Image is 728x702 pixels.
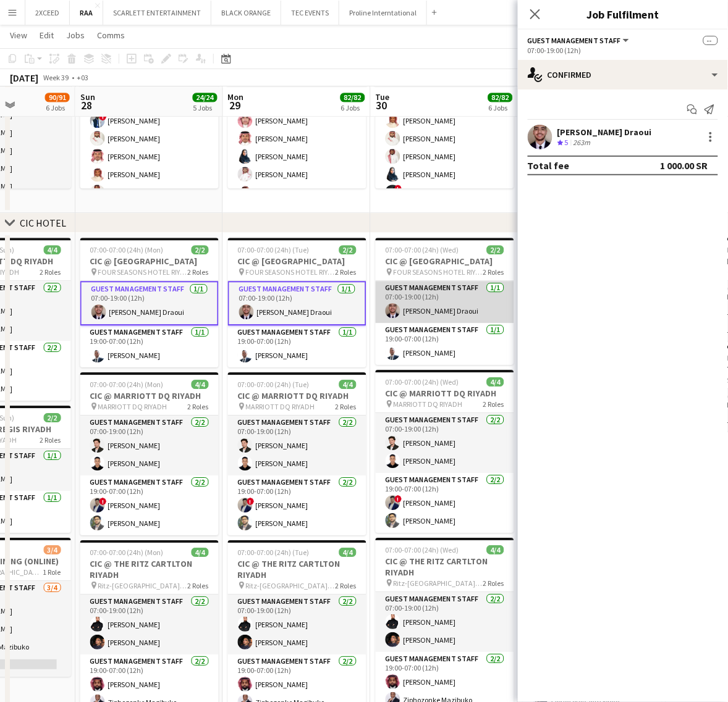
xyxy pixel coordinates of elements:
span: Jobs [66,30,85,41]
div: 6 Jobs [341,103,365,112]
div: 6 Jobs [489,103,512,112]
h3: CIC @ MARRIOTT DQ RIYADH [80,390,219,401]
h3: CIC @ [GEOGRAPHIC_DATA] [80,256,219,267]
span: 2 Roles [483,579,504,588]
span: 2 Roles [188,402,209,411]
span: 24/24 [193,93,218,102]
span: 07:00-07:00 (24h) (Wed) [386,245,459,254]
button: SCARLETT ENTERTAINMENT [103,1,211,25]
div: 07:00-07:00 (24h) (Wed)2/2CIC @ [GEOGRAPHIC_DATA] FOUR SEASONS HOTEL RIYADH2 RolesGuest Managemen... [376,238,514,365]
span: 30 [374,98,390,112]
app-card-role: Guest Management Staff2/219:00-07:00 (12h)![PERSON_NAME][PERSON_NAME] [228,475,366,535]
h3: CIC @ THE RITZ CARTLTON RIYADH [80,558,219,580]
span: 07:00-07:00 (24h) (Wed) [386,377,459,387]
span: ! [99,498,107,505]
span: Guest Management Staff [528,36,621,45]
h3: CIC @ [GEOGRAPHIC_DATA] [376,256,514,267]
span: 1 Role [43,567,61,577]
a: View [5,27,32,43]
span: 28 [78,98,95,112]
div: CIC HOTEL [20,217,66,229]
span: 2 Roles [40,267,61,277]
span: Sun [80,91,95,102]
span: 4/4 [192,380,209,389]
a: Jobs [61,27,90,43]
button: TEC EVENTS [281,1,339,25]
div: 07:00-19:00 (12h) [528,46,718,55]
h3: CIC @ THE RITZ CARTLTON RIYADH [228,558,366,580]
span: MARRIOTT DQ RIYADH [98,402,167,411]
app-card-role: Guest Management Staff2/207:00-19:00 (12h)[PERSON_NAME][PERSON_NAME] [376,413,514,473]
span: 07:00-07:00 (24h) (Mon) [90,548,164,557]
app-card-role: Guest Management Staff1/119:00-07:00 (12h)[PERSON_NAME] [228,325,366,367]
app-card-role: Guest Management Staff1/107:00-19:00 (12h)[PERSON_NAME] Draoui [228,281,366,325]
span: 4/4 [339,548,357,557]
a: Edit [35,27,59,43]
span: 2 Roles [336,581,357,590]
span: FOUR SEASONS HOTEL RIYADH [394,267,483,277]
span: 4/4 [339,380,357,389]
app-card-role: Guest Management Staff2/207:00-19:00 (12h)[PERSON_NAME][PERSON_NAME] [80,416,219,475]
span: 2/2 [339,245,357,254]
div: 1 000.00 SR [661,159,708,172]
h3: CIC @ [GEOGRAPHIC_DATA] [228,256,366,267]
span: 2/2 [192,245,209,254]
span: Ritz-[GEOGRAPHIC_DATA], [GEOGRAPHIC_DATA] [394,579,483,588]
span: 82/82 [341,93,365,102]
span: ! [395,495,402,503]
span: 2 Roles [483,399,504,409]
div: 07:00-07:00 (24h) (Mon)4/4CIC @ MARRIOTT DQ RIYADH MARRIOTT DQ RIYADH2 RolesGuest Management Staf... [80,372,219,535]
div: Confirmed [518,60,728,90]
button: Guest Management Staff [528,36,631,45]
app-job-card: 07:00-07:00 (24h) (Tue)2/2CIC @ [GEOGRAPHIC_DATA] FOUR SEASONS HOTEL RIYADH2 RolesGuest Managemen... [228,238,366,367]
app-card-role: Guest Management Staff2/219:00-07:00 (12h)![PERSON_NAME][PERSON_NAME] [80,475,219,535]
span: 07:00-07:00 (24h) (Tue) [238,245,310,254]
app-card-role: Guest Management Staff1/107:00-19:00 (12h)[PERSON_NAME] Draoui [376,281,514,323]
div: 263m [571,138,593,148]
h3: CIC @ THE RITZ CARTLTON RIYADH [376,556,514,578]
app-card-role: Guest Management Staff2/207:00-19:00 (12h)[PERSON_NAME][PERSON_NAME] [228,595,366,654]
h3: CIC @ MARRIOTT DQ RIYADH [376,388,514,399]
span: 4/4 [192,548,209,557]
span: MARRIOTT DQ RIYADH [246,402,315,411]
app-job-card: 07:00-07:00 (24h) (Wed)4/4CIC @ MARRIOTT DQ RIYADH MARRIOTT DQ RIYADH2 RolesGuest Management Staf... [376,370,514,533]
span: Mon [228,91,244,102]
span: Ritz-[GEOGRAPHIC_DATA], [GEOGRAPHIC_DATA] [246,581,336,590]
span: Tue [376,91,390,102]
span: Edit [40,30,54,41]
app-card-role: Guest Management Staff2/207:00-19:00 (12h)[PERSON_NAME][PERSON_NAME] [376,592,514,652]
span: MARRIOTT DQ RIYADH [394,399,463,409]
span: 4/4 [487,377,504,387]
div: +03 [77,73,88,82]
span: FOUR SEASONS HOTEL RIYADH [98,267,188,277]
span: 3/4 [44,545,61,554]
span: 07:00-07:00 (24h) (Mon) [90,245,164,254]
span: FOUR SEASONS HOTEL RIYADH [246,267,336,277]
span: -- [703,36,718,45]
span: 2/2 [487,245,504,254]
span: 07:00-07:00 (24h) (Mon) [90,380,164,389]
span: 2 Roles [40,435,61,445]
app-job-card: 07:00-07:00 (24h) (Tue)4/4CIC @ MARRIOTT DQ RIYADH MARRIOTT DQ RIYADH2 RolesGuest Management Staf... [228,372,366,535]
h3: Job Fulfilment [518,6,728,22]
h3: CIC @ MARRIOTT DQ RIYADH [228,390,366,401]
app-card-role: Guest Management Staff2/219:00-07:00 (12h)![PERSON_NAME][PERSON_NAME] [376,473,514,533]
span: Ritz-[GEOGRAPHIC_DATA], [GEOGRAPHIC_DATA] [98,581,188,590]
span: ! [247,498,255,505]
span: 07:00-07:00 (24h) (Tue) [238,380,310,389]
app-job-card: 07:00-07:00 (24h) (Mon)2/2CIC @ [GEOGRAPHIC_DATA] FOUR SEASONS HOTEL RIYADH2 RolesGuest Managemen... [80,238,219,367]
span: 5 [565,138,569,147]
span: View [10,30,27,41]
span: Comms [97,30,125,41]
div: 5 Jobs [193,103,217,112]
span: 2/2 [44,413,61,422]
div: 6 Jobs [46,103,69,112]
app-card-role: Guest Management Staff1/119:00-07:00 (12h)[PERSON_NAME] [80,325,219,367]
button: 2XCEED [25,1,70,25]
span: 07:00-07:00 (24h) (Wed) [386,545,459,554]
app-card-role: Guest Management Staff1/107:00-19:00 (12h)[PERSON_NAME] Draoui [80,281,219,325]
span: 90/91 [45,93,70,102]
